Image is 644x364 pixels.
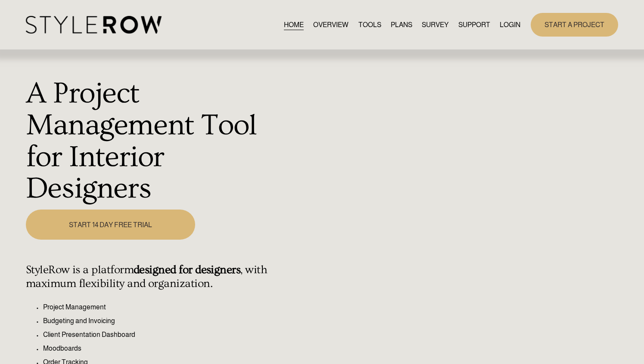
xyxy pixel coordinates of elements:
[43,330,270,340] p: Client Presentation Dashboard
[26,263,270,290] h4: StyleRow is a platform , with maximum flexibility and organization.
[43,316,270,326] p: Budgeting and Invoicing
[531,13,618,37] a: START A PROJECT
[26,210,195,240] a: START 14 DAY FREE TRIAL
[43,302,270,312] p: Project Management
[313,19,348,31] a: OVERVIEW
[358,19,381,31] a: TOOLS
[134,263,240,276] strong: designed for designers
[458,19,490,31] a: folder dropdown
[458,20,490,30] span: SUPPORT
[284,19,304,31] a: HOME
[422,19,448,31] a: SURVEY
[26,16,162,34] img: StyleRow
[26,78,270,205] h1: A Project Management Tool for Interior Designers
[391,19,412,31] a: PLANS
[500,19,520,31] a: LOGIN
[43,343,270,354] p: Moodboards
